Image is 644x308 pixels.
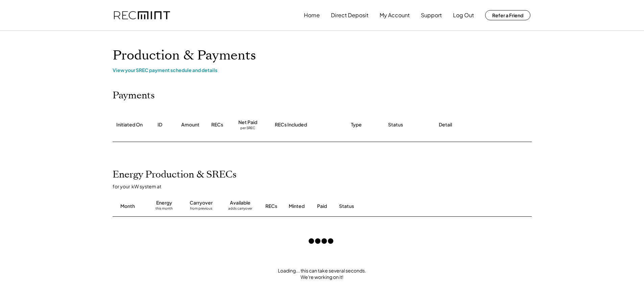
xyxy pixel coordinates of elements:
[339,203,454,210] div: Status
[211,121,223,128] div: RECs
[190,206,212,213] div: from previous
[120,203,135,210] div: Month
[190,199,213,206] div: Carryover
[113,67,532,73] div: View your SREC payment schedule and details
[331,8,368,22] button: Direct Deposit
[156,199,172,206] div: Energy
[453,8,474,22] button: Log Out
[113,90,155,101] h2: Payments
[116,121,143,128] div: Initiated On
[351,121,362,128] div: Type
[106,267,539,281] div: Loading... this can take several seconds. We're working on it!
[181,121,199,128] div: Amount
[228,206,252,213] div: adds carryover
[240,126,255,131] div: per SREC
[388,121,403,128] div: Status
[421,8,442,22] button: Support
[113,48,532,64] h1: Production & Payments
[304,8,320,22] button: Home
[113,183,539,189] div: for your kW system at
[289,203,305,210] div: Minted
[113,169,237,181] h2: Energy Production & SRECs
[380,8,410,22] button: My Account
[158,121,162,128] div: ID
[485,10,530,20] button: Refer a Friend
[265,203,277,210] div: RECs
[317,203,327,210] div: Paid
[114,11,170,20] img: recmint-logotype%403x.png
[275,121,307,128] div: RECs Included
[439,121,452,128] div: Detail
[230,199,251,206] div: Available
[238,119,257,126] div: Net Paid
[156,206,173,213] div: this month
